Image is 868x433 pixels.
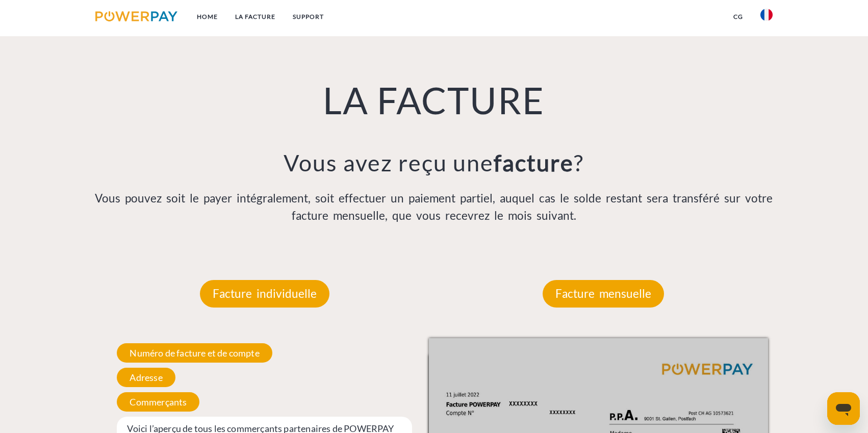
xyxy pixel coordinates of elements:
b: facture [494,149,574,176]
h3: Vous avez reçu une ? [95,148,773,177]
iframe: Bouton de lancement de la fenêtre de messagerie [827,392,860,425]
span: Commerçants [117,392,199,412]
a: CG [725,8,752,26]
img: logo-powerpay.svg [95,11,177,21]
h1: LA FACTURE [95,77,773,123]
a: Home [188,8,226,26]
span: Numéro de facture et de compte [117,343,272,363]
a: Support [284,8,333,26]
p: Vous pouvez soit le payer intégralement, soit effectuer un paiement partiel, auquel cas le solde ... [95,190,773,224]
p: Facture individuelle [200,280,329,308]
span: Adresse [117,368,175,387]
img: fr [760,9,773,21]
p: Facture mensuelle [543,280,664,308]
a: LA FACTURE [226,8,284,26]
